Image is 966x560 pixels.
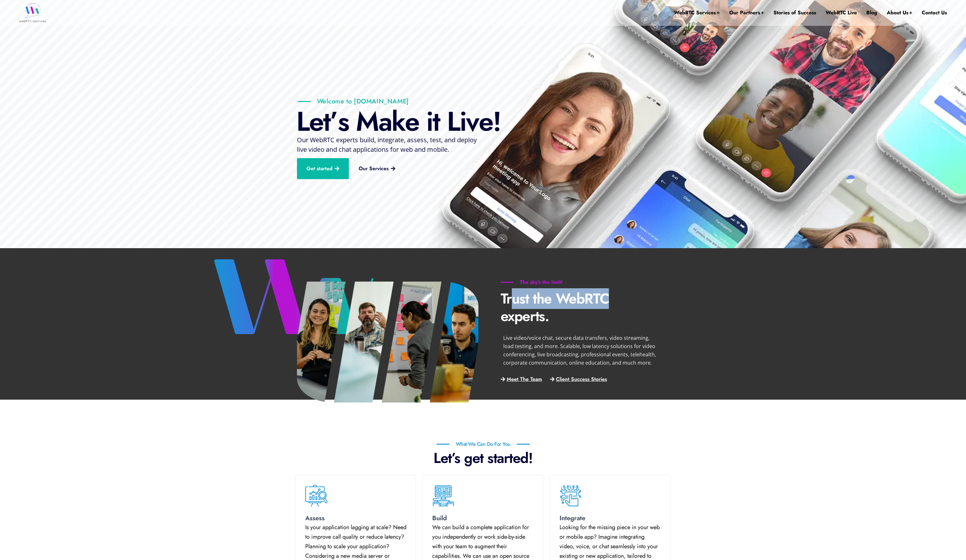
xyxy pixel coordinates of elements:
[550,377,607,382] a: Client Success Stories
[433,107,440,136] div: t
[466,107,479,136] div: v
[507,377,542,382] span: Meet The Team
[426,107,433,136] div: i
[297,158,349,179] a: Get started
[391,107,405,136] div: k
[501,279,582,285] h6: The sky's the limit!
[330,107,338,136] div: ’
[305,514,406,522] h4: Assess
[447,107,460,136] div: L
[479,107,493,136] div: e
[349,161,405,176] a: Our Services
[338,107,349,136] div: s
[503,334,657,367] p: Live video/voice chat, secure data transfers, video streaming, load testing, and more. Scalable, ...
[309,107,323,136] div: e
[437,442,530,447] h6: What We Can Do For You
[378,107,391,136] div: a
[493,107,501,136] div: !
[560,514,661,522] h4: Integrate
[501,377,542,382] a: Meet The Team
[356,107,378,136] div: M
[405,107,419,136] div: e
[297,136,477,154] span: Our WebRTC experts build, integrate, assess, test, and deploy live video and chat applications fo...
[460,107,466,136] div: i
[556,377,607,382] span: Client Success Stories
[323,107,330,136] div: t
[298,97,409,105] p: Welcome to [DOMAIN_NAME]
[297,449,669,467] p: Let’s get started!
[19,3,46,22] img: WebRTC.ventures
[432,514,533,522] h4: Build
[501,290,660,325] p: Trust the WebRTC experts.
[296,107,309,136] div: L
